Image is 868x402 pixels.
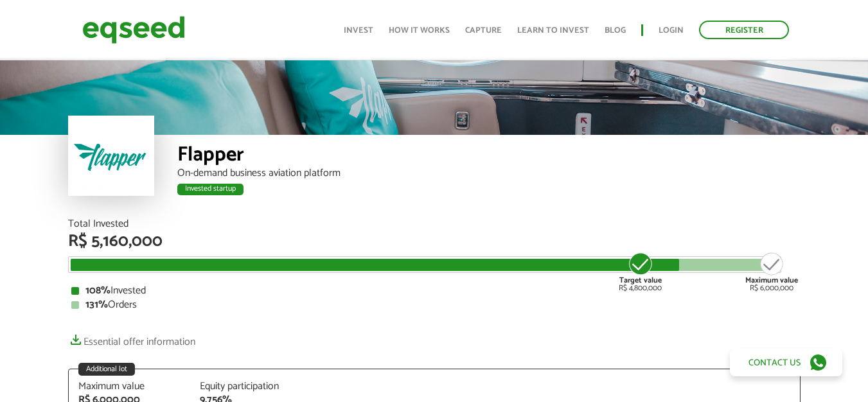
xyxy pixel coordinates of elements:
[111,282,146,299] font: Invested
[605,26,626,35] a: Blog
[82,13,185,47] img: EqSeed
[108,296,137,313] font: Orders
[86,363,127,375] font: Additional lot
[344,24,373,37] font: Invest
[68,215,128,232] font: Total Invested
[78,378,145,395] font: Maximum value
[725,24,763,37] font: Register
[177,138,244,171] font: Flapper
[699,21,789,39] a: Register
[389,24,450,37] font: How it works
[85,296,108,313] font: 131%
[185,182,236,195] font: Invested startup
[619,282,662,294] font: R$ 4,800,000
[68,227,163,255] font: R$ 5,160,000
[465,26,502,35] a: Capture
[465,24,502,37] font: Capture
[68,329,195,347] a: Essential offer information
[748,355,801,370] font: Contact us
[517,24,589,37] font: Learn to invest
[659,26,684,35] a: Login
[344,26,373,35] a: Invest
[389,26,450,35] a: How it works
[619,274,662,286] font: Target value
[177,164,341,182] font: On-demand business aviation platform
[200,378,279,395] font: Equity participation
[517,26,589,35] a: Learn to invest
[84,333,195,351] font: Essential offer information
[605,24,626,37] font: Blog
[85,282,111,299] font: 108%
[750,282,793,294] font: R$ 6,000,000
[745,274,798,286] font: Maximum value
[659,24,684,37] font: Login
[730,349,842,376] a: Contact us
